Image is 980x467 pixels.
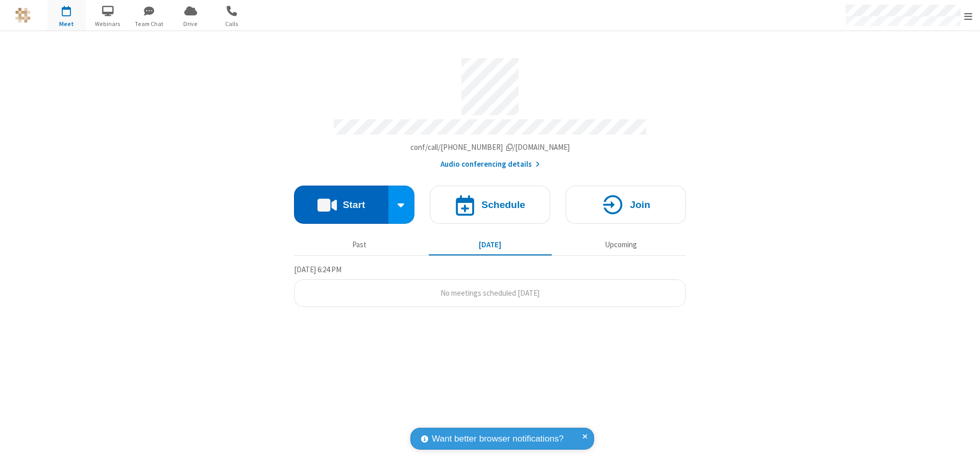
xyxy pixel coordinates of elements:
[171,19,210,29] span: Drive
[294,265,341,274] span: [DATE] 6:24 PM
[47,19,86,29] span: Meet
[440,159,540,170] button: Audio conferencing details
[440,288,540,298] span: No meetings scheduled [DATE]
[388,186,415,224] div: Start conference options
[15,8,31,23] img: QA Selenium DO NOT DELETE OR CHANGE
[298,235,421,254] button: Past
[430,186,550,224] button: Schedule
[294,186,388,224] button: Start
[630,200,650,210] h4: Join
[130,19,168,29] span: Team Chat
[89,19,127,29] span: Webinars
[294,264,686,307] section: Today's Meetings
[410,142,570,152] span: Copy my meeting room link
[559,235,682,254] button: Upcoming
[342,200,365,210] h4: Start
[410,142,570,153] button: Copy my meeting room linkCopy my meeting room link
[566,186,686,224] button: Join
[432,432,563,446] span: Want better browser notifications?
[429,235,552,254] button: [DATE]
[213,19,251,29] span: Calls
[481,200,525,210] h4: Schedule
[294,50,686,170] section: Account details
